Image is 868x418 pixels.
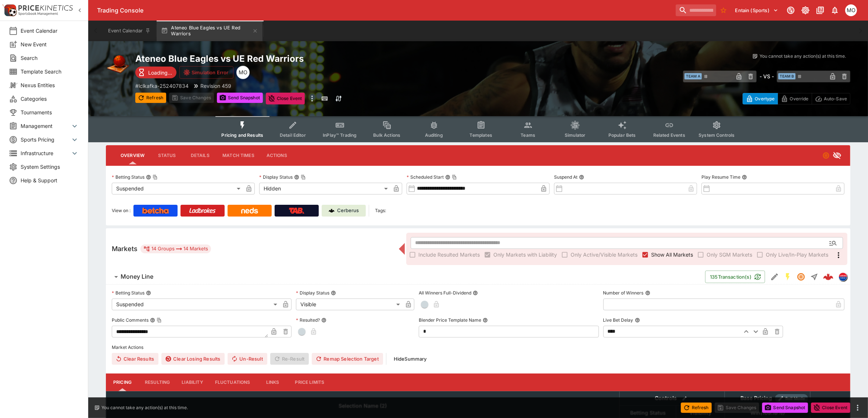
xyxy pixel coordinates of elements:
[473,290,478,296] button: All Winners Full-Dividend
[323,132,357,138] span: InPlay™ Trading
[651,251,693,258] span: Show All Markets
[823,272,833,282] div: 21f4b852-77fc-4ff4-a724-92448f56cf3e
[603,317,633,323] p: Live Bet Delay
[839,273,847,281] img: lclkafka
[699,132,735,138] span: System Controls
[845,4,857,16] div: Mark O'Loughlan
[766,251,828,258] span: Only Live/In-Play Markets
[565,132,585,138] span: Simulator
[21,40,79,48] span: New Event
[21,136,70,143] span: Sports Pricing
[676,4,716,16] input: search
[135,53,493,64] h2: Copy To Clipboard
[579,175,584,180] button: Suspend At
[157,21,262,41] button: Ateneo Blue Eagles vs UE Red Warriors
[843,2,859,18] button: Mark O'Loughlan
[826,236,840,250] button: Open
[112,353,158,365] button: Clear Results
[768,270,781,283] button: Edit Detail
[21,176,79,184] span: Help & Support
[445,175,450,180] button: Scheduled StartCopy To Clipboard
[312,353,383,365] button: Remap Selection Target
[808,270,821,283] button: Straight
[521,132,535,138] span: Teams
[161,353,225,365] button: Clear Losing Results
[701,174,740,180] p: Play Resume Time
[781,270,794,283] button: SGM Enabled
[2,3,17,18] img: PriceKinetics Logo
[104,21,155,41] button: Event Calendar
[743,93,850,104] div: Start From
[112,205,131,217] label: View on :
[778,73,796,79] span: Team B
[321,318,326,323] button: Resulted?
[183,147,217,164] button: Details
[322,205,366,217] a: Cerberus
[179,66,233,79] button: Simulation Error
[18,12,58,15] img: Sportsbook Management
[215,116,740,142] div: Event type filters
[18,5,73,11] img: PriceKinetics
[731,4,783,16] button: Select Tenant
[425,132,443,138] span: Auditing
[21,68,79,75] span: Template Search
[755,95,775,103] p: Overtype
[221,132,263,138] span: Pricing and Results
[452,175,457,180] button: Copy To Clipboard
[228,353,267,365] span: Un-Result
[270,353,309,365] span: Re-Result
[259,183,390,194] div: Hidden
[790,95,808,103] p: Override
[112,174,144,180] p: Betting Status
[21,27,79,35] span: Event Calendar
[200,82,231,90] p: Revision 459
[797,272,806,281] svg: Suspended
[21,95,79,103] span: Categories
[782,396,808,402] span: Roll Mode
[833,151,842,160] svg: Hidden
[121,273,153,281] h6: Money Line
[645,290,650,296] button: Number of Winners
[834,251,843,260] svg: More
[115,147,150,164] button: Overview
[619,391,725,406] th: Controls
[760,72,774,80] h6: - VS -
[707,251,752,258] span: Only SGM Markets
[260,147,293,164] button: Actions
[554,174,578,180] p: Suspend At
[828,4,842,17] button: Notifications
[603,290,644,296] p: Number of Winners
[608,132,636,138] span: Popular Bets
[329,208,335,214] img: Cerberus
[389,353,431,365] button: HideSummary
[143,244,208,253] div: 14 Groups 14 Markets
[236,66,250,79] div: Mark O'Loughlan
[112,299,280,310] div: Suspended
[812,93,850,104] button: Auto-Save
[331,290,336,296] button: Display Status
[794,270,808,283] button: Suspended
[189,208,216,214] img: Ladbrokes
[375,205,386,217] label: Tags:
[418,251,480,258] span: Include Resulted Markets
[112,342,844,353] label: Market Actions
[256,374,289,391] button: Links
[135,82,189,90] p: Copy To Clipboard
[157,318,162,323] button: Copy To Clipboard
[112,244,137,253] h5: Markets
[571,251,637,258] span: Only Active/Visible Markets
[470,132,492,138] span: Templates
[112,290,144,296] p: Betting Status
[289,374,331,391] button: Price Limits
[101,404,188,411] p: You cannot take any action(s) at this time.
[822,152,830,159] svg: Suspended
[814,4,827,17] button: Documentation
[680,394,689,403] button: Bulk edit
[718,4,729,16] button: No Bookmarks
[176,374,209,391] button: Liability
[148,69,172,76] p: Loading...
[799,4,812,17] button: Toggle light/dark mode
[419,290,471,296] p: All Winners Full-Dividend
[97,7,673,14] div: Trading Console
[142,208,169,214] img: Betcha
